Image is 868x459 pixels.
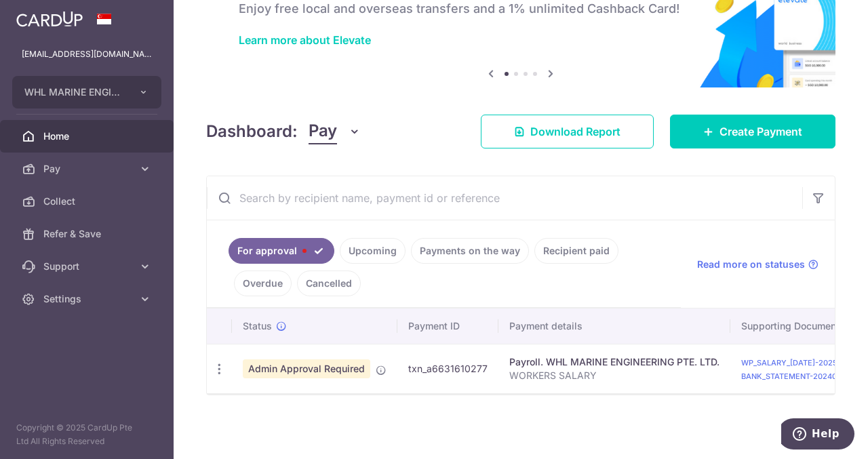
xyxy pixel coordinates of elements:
h4: Dashboard: [206,119,298,144]
td: txn_a6631610277 [397,344,498,393]
a: Read more on statuses [697,258,818,271]
span: Admin Approval Required [243,359,370,378]
a: Cancelled [297,271,361,296]
span: Home [43,129,133,143]
span: Settings [43,292,133,306]
a: Upcoming [340,238,406,264]
a: Download Report [481,115,654,148]
a: Payments on the way [411,238,529,264]
span: Support [43,260,133,273]
span: Pay [43,162,133,176]
span: Read more on statuses [697,258,805,271]
span: Status [243,319,272,333]
img: CardUp [16,11,83,27]
th: Payment ID [397,308,498,344]
span: Collect [43,195,133,208]
span: Download Report [530,123,620,140]
iframe: Opens a widget where you can find more information [781,418,854,452]
p: [EMAIL_ADDRESS][DOMAIN_NAME] [22,47,152,61]
span: Create Payment [719,123,802,140]
h6: Enjoy free local and overseas transfers and a 1% unlimited Cashback Card! [239,1,803,17]
a: For approval [229,238,334,264]
a: Learn more about Elevate [239,33,371,47]
div: Payroll. WHL MARINE ENGINEERING PTE. LTD. [509,355,719,369]
th: Payment details [498,308,730,344]
button: Pay [309,119,361,144]
button: WHL MARINE ENGINEERING PTE. LTD. [12,76,161,108]
span: WHL MARINE ENGINEERING PTE. LTD. [24,85,125,99]
a: Overdue [234,271,292,296]
a: Recipient paid [534,238,618,264]
span: Refer & Save [43,227,133,241]
span: Pay [309,119,337,144]
input: Search by recipient name, payment id or reference [207,176,802,220]
p: WORKERS SALARY [509,369,719,382]
a: Create Payment [670,115,835,148]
